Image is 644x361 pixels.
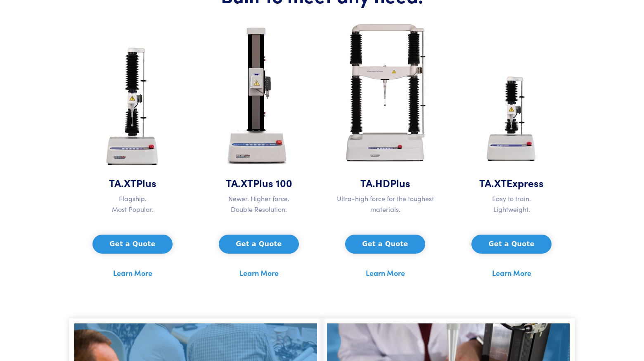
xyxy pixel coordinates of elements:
span: Express [507,176,544,190]
span: Plus [390,176,410,190]
button: Get a Quote [92,235,172,254]
h5: TA.XT [201,176,317,190]
button: Get a Quote [345,235,425,254]
p: Flagship. Most Popular. [74,193,191,214]
a: Learn More [113,267,152,279]
span: Plus 100 [253,176,292,190]
img: ta-hd-analyzer.jpg [329,10,441,176]
img: ta-xt-express-analyzer.jpg [476,62,547,176]
h5: TA.XT [74,176,191,190]
a: Learn More [492,267,531,279]
span: Plus [136,176,156,190]
button: Get a Quote [219,235,298,254]
p: Newer. Higher force. Double Resolution. [201,193,317,214]
a: Learn More [366,267,405,279]
a: Learn More [239,267,279,279]
p: Easy to train. Lightweight. [453,193,570,214]
h5: TA.HD [327,176,443,190]
img: ta-xt-100-analyzer.jpg [218,17,300,176]
h5: TA.XT [453,176,570,190]
button: Get a Quote [471,235,551,254]
img: ta-xt-plus-analyzer.jpg [94,41,171,176]
p: Ultra-high force for the toughest materials. [327,193,443,214]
